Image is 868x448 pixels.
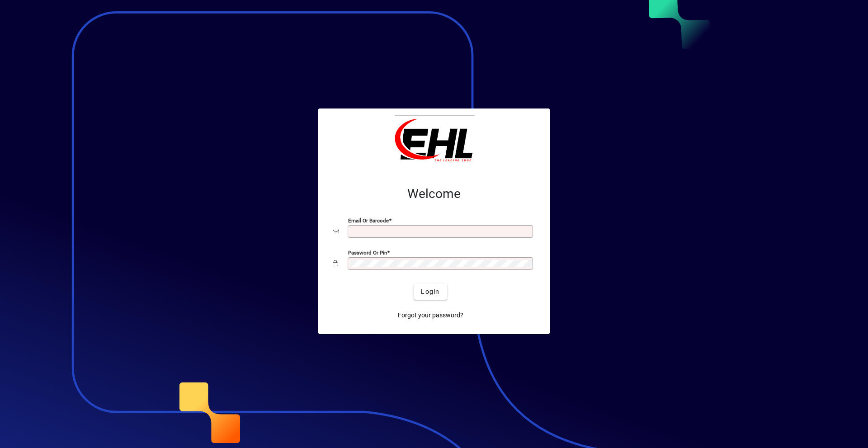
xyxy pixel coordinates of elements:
span: Forgot your password? [398,311,463,320]
h2: Welcome [333,186,535,202]
mat-label: Email or Barcode [348,217,389,224]
button: Login [414,283,447,300]
mat-label: Password or Pin [348,250,387,256]
span: Login [421,287,439,297]
a: Forgot your password? [394,307,467,323]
